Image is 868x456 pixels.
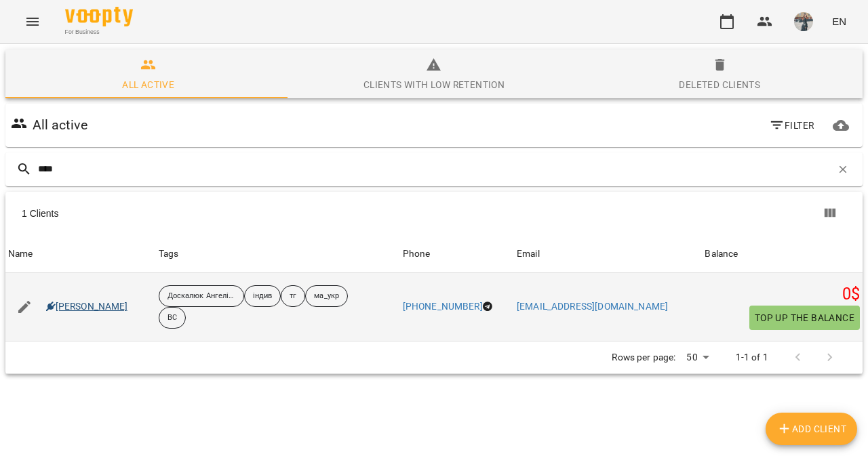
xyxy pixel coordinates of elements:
[8,246,33,262] div: Sort
[65,7,133,26] img: Voopty Logo
[517,246,540,262] div: Email
[65,28,133,37] span: For Business
[122,77,174,93] div: All active
[827,9,852,34] button: EN
[403,246,431,262] div: Sort
[679,77,760,93] div: Deleted clients
[794,12,813,31] img: 1de154b3173ed78b8959c7a2fc753f2d.jpeg
[736,351,768,365] p: 1-1 of 1
[363,77,505,93] div: Clients with low retention
[814,197,846,230] button: Show columns
[5,192,863,235] div: Table Toolbar
[290,291,296,302] p: тг
[8,246,153,262] span: Name
[403,246,511,262] span: Phone
[681,348,713,367] div: 50
[403,246,431,262] div: Phone
[159,285,244,307] div: Доскалюк Ангеліна
[705,246,860,262] span: Balance
[167,291,235,302] p: Доскалюк Ангеліна
[749,306,860,330] button: Top up the balance
[766,413,858,445] button: Add Client
[159,246,397,262] div: Tags
[517,246,699,262] span: Email
[517,301,668,312] a: [EMAIL_ADDRESS][DOMAIN_NAME]
[764,113,820,138] button: Filter
[22,207,436,220] div: 1 Clients
[314,291,339,302] p: ма_укр
[281,285,305,307] div: тг
[46,300,128,314] a: [PERSON_NAME]
[612,351,675,365] p: Rows per page:
[755,310,854,326] span: Top up the balance
[244,285,281,307] div: індив
[705,246,738,262] div: Sort
[705,246,738,262] div: Balance
[776,421,847,437] span: Add Client
[253,291,273,302] p: індив
[33,115,87,136] h6: All active
[305,285,348,307] div: ма_укр
[832,14,846,28] span: EN
[167,312,177,324] p: ВС
[517,246,540,262] div: Sort
[403,301,483,312] a: [PHONE_NUMBER]
[159,307,186,329] div: ВС
[8,246,33,262] div: Name
[705,284,860,305] h5: 0 $
[769,117,814,133] span: Filter
[16,5,49,38] button: Menu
